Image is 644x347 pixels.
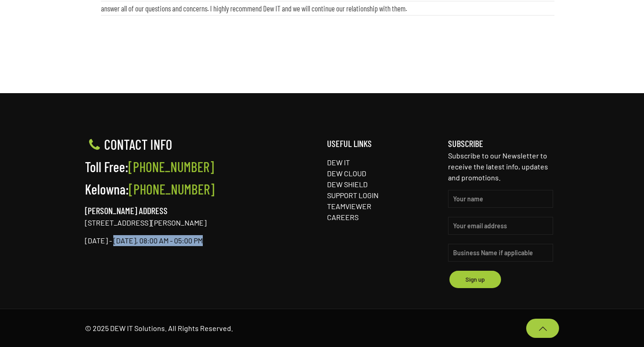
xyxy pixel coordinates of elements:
input: Sign up [449,271,501,288]
a: [STREET_ADDRESS][PERSON_NAME] [85,218,206,227]
a: CAREERS [327,213,359,221]
h4: Kelowna: [85,181,317,197]
a: [PHONE_NUMBER] [128,158,214,175]
a: TEAMVIEWER [327,202,371,210]
h4: CONTACT INFO [85,137,317,152]
h5: [PERSON_NAME] ADDRESS [85,204,317,217]
h4: Toll Free: [85,159,317,174]
p: [DATE] - [DATE], 08:00 AM - 05:00 PM [85,235,317,246]
a: SUPPORT LOGIN [327,191,379,200]
h5: USEFUL LINKS [327,137,438,150]
a: [PHONE_NUMBER] [129,181,215,197]
a: DEW CLOUD [327,169,366,178]
a: DEW IT [327,158,350,167]
a: DEW SHIELD [327,180,368,189]
h5: SUBSCRIBE [448,137,560,150]
div: © 2025 DEW IT Solutions. All Rights Reserved. [85,323,233,334]
p: Subscribe to our Newsletter to receive the latest info, updates and promotions. [448,150,560,183]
